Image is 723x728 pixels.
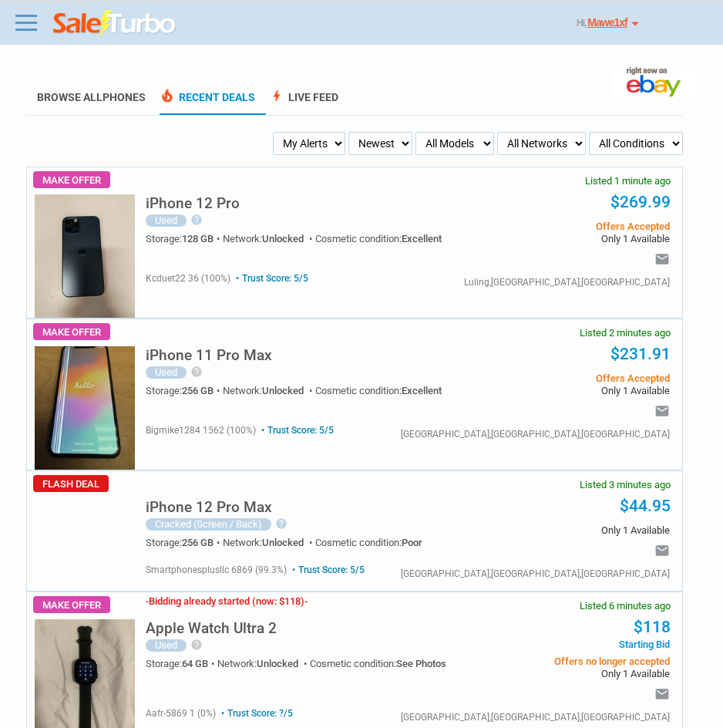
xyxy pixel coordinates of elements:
[33,596,110,613] span: Make Offer
[146,234,223,244] div: Storage:
[580,328,671,338] span: Listed 2 minutes ago
[146,348,272,362] h5: iPhone 11 Pro Max
[182,658,208,669] span: 64 GB
[310,659,446,669] div: Cosmetic condition:
[182,385,214,396] span: 256 GB
[146,538,223,548] div: Storage:
[33,323,110,340] span: Make Offer
[401,430,670,439] div: [GEOGRAPHIC_DATA],[GEOGRAPHIC_DATA],[GEOGRAPHIC_DATA]
[35,194,135,318] img: s-l225.jpg
[453,234,670,244] span: Only 1 Available
[146,621,277,635] h5: Apple Watch Ultra 2
[190,214,203,226] i: help
[146,595,149,607] span: -
[146,624,277,635] a: Apple Watch Ultra 2
[182,233,214,244] span: 128 GB
[654,251,670,267] i: email
[654,403,670,419] i: email
[269,91,338,115] a: boltLive Feed
[190,366,203,378] i: help
[315,538,422,548] div: Cosmetic condition:
[35,346,135,470] img: s-l225.jpg
[275,517,288,530] i: help
[634,618,671,636] a: $118
[453,373,670,383] span: Offers Accepted
[160,88,175,103] span: local_fire_department
[258,425,334,436] span: Trust Score: 5/5
[146,273,230,284] span: kcduet22 36 (100%)
[654,686,670,702] i: email
[402,385,442,396] span: Excellent
[223,234,315,244] div: Network:
[402,537,422,548] span: Poor
[401,713,670,722] div: [GEOGRAPHIC_DATA],[GEOGRAPHIC_DATA],[GEOGRAPHIC_DATA]
[146,425,256,436] span: bigmike1284 1562 (100%)
[620,497,671,515] a: $44.95
[580,601,671,611] span: Listed 6 minutes ago
[146,351,272,362] a: iPhone 11 Pro Max
[223,386,315,396] div: Network:
[580,480,671,490] span: Listed 3 minutes ago
[33,475,109,492] span: Flash Deal
[262,537,304,548] span: Unlocked
[585,176,671,186] span: Listed 1 minute ago
[103,91,146,103] span: Phones
[146,196,240,211] h5: iPhone 12 Pro
[315,386,442,396] div: Cosmetic condition:
[401,569,670,578] div: [GEOGRAPHIC_DATA],[GEOGRAPHIC_DATA],[GEOGRAPHIC_DATA]
[146,500,272,514] h5: iPhone 12 Pro Max
[453,525,670,535] span: Only 1 Available
[453,669,670,679] span: Only 1 Available
[402,233,442,244] span: Excellent
[262,233,304,244] span: Unlocked
[146,708,216,719] span: aafr-5869 1 (0%)
[269,88,284,103] span: bolt
[577,9,651,44] div: Hi,
[464,278,670,287] div: Luling,[GEOGRAPHIC_DATA],[GEOGRAPHIC_DATA]
[233,273,308,284] span: Trust Score: 5/5
[453,221,670,231] span: Offers Accepted
[146,565,287,575] span: smartphonesplusllc 6869 (99.3%)
[146,214,187,227] div: Used
[262,385,304,396] span: Unlocked
[146,518,271,531] div: Cracked (Screen / Back)
[146,366,187,379] div: Used
[146,639,187,652] div: Used
[146,659,217,669] div: Storage:
[218,708,293,719] span: Trust Score: ?/5
[182,537,214,548] span: 256 GB
[146,596,308,606] h3: Bidding already started (now: $118)
[610,345,671,363] a: $231.91
[654,543,670,558] i: email
[190,639,203,651] i: help
[453,639,670,649] span: Starting Bid
[610,193,671,211] a: $269.99
[587,16,627,29] u: Mawe1xf
[453,386,670,396] span: Only 1 Available
[223,538,315,548] div: Network:
[396,658,446,669] span: See Photos
[315,234,442,244] div: Cosmetic condition:
[33,171,110,188] span: Make Offer
[453,656,670,666] span: Offers no longer accepted
[146,199,240,211] a: iPhone 12 Pro
[146,503,272,514] a: iPhone 12 Pro Max
[289,565,365,575] span: Trust Score: 5/5
[304,595,308,607] span: -
[257,658,298,669] span: Unlocked
[146,386,223,396] div: Storage:
[37,91,146,103] a: Browse AllPhones
[53,10,177,38] img: saleturbo.com - Online Deals and Discount Coupons
[217,659,310,669] div: Network:
[160,91,255,115] a: local_fire_departmentRecent Deals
